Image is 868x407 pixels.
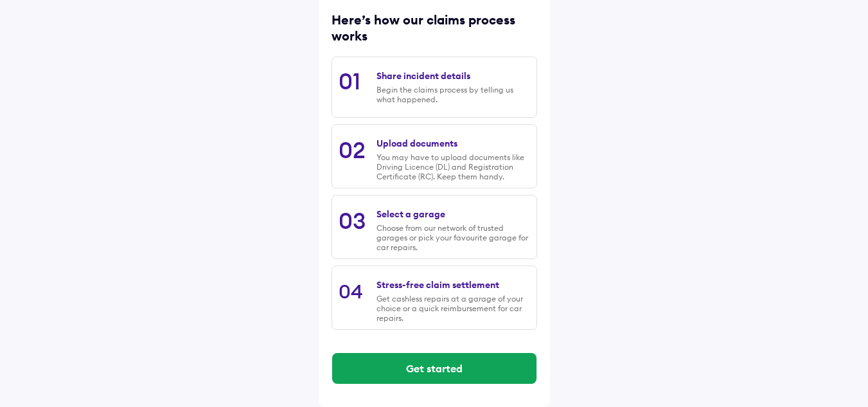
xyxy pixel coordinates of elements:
[376,279,499,291] div: Stress-free claim settlement
[339,67,360,95] div: 01
[376,85,529,104] div: Begin the claims process by telling us what happened.
[332,353,536,384] button: Get started
[339,279,363,303] div: 04
[376,208,445,220] div: Select a garage
[376,70,470,82] div: Share incident details
[339,206,366,235] div: 03
[376,223,529,252] div: Choose from our network of trusted garages or pick your favourite garage for car repairs.
[376,152,529,181] div: You may have to upload documents like Driving Licence (DL) and Registration Certificate (RC). Kee...
[376,138,457,149] div: Upload documents
[339,136,366,164] div: 02
[376,294,529,323] div: Get cashless repairs at a garage of your choice or a quick reimbursement for car repairs.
